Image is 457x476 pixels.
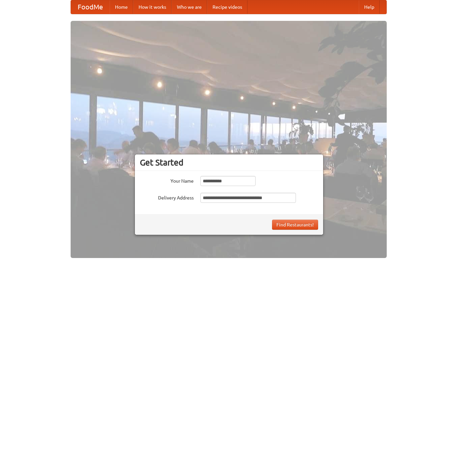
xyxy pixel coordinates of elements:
a: Help [359,0,380,14]
label: Your Name [140,176,194,184]
a: FoodMe [71,0,110,14]
a: Home [110,0,133,14]
button: Find Restaurants! [272,220,318,230]
a: Recipe videos [207,0,247,14]
h3: Get Started [140,157,318,168]
a: How it works [133,0,172,14]
a: Who we are [172,0,207,14]
label: Delivery Address [140,193,194,201]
